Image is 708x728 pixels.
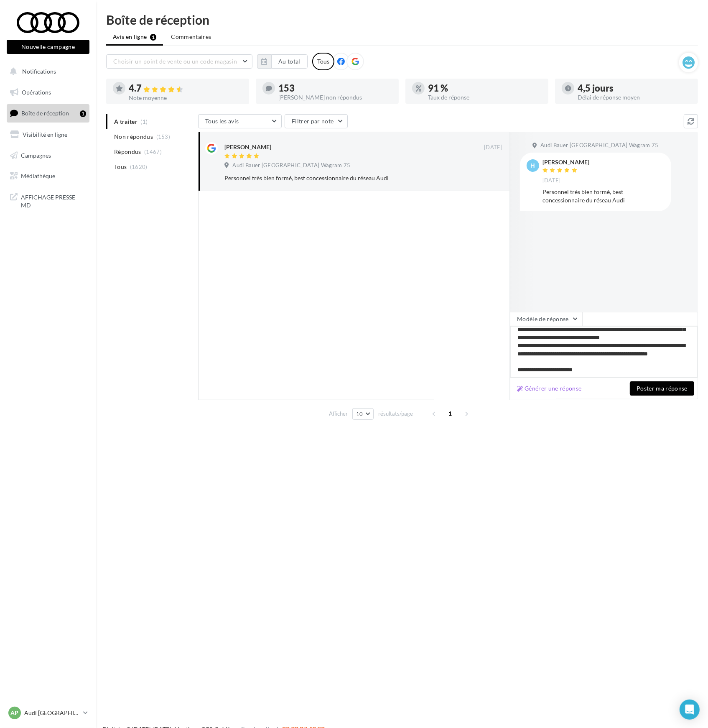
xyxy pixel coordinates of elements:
span: Campagnes [21,151,51,158]
span: Boîte de réception [21,110,69,117]
span: 10 [356,411,363,417]
div: [PERSON_NAME] [224,143,271,151]
span: Répondus [114,148,141,156]
button: Tous les avis [198,114,282,128]
a: Boîte de réception1 [5,104,91,122]
div: Taux de réponse [428,95,542,100]
button: Au total [257,54,308,69]
span: 1 [444,407,457,420]
span: (153) [156,133,171,140]
button: Générer une réponse [514,383,585,393]
button: Poster ma réponse [630,381,694,396]
div: 4.7 [129,84,242,93]
span: h [531,161,535,170]
span: AP [11,709,19,717]
a: Médiathèque [5,167,91,185]
span: Non répondus [114,133,153,141]
span: (1467) [144,148,162,155]
span: (1620) [130,163,148,170]
span: Tous [114,163,127,171]
button: 10 [352,408,374,420]
span: [DATE] [484,144,502,151]
p: Audi [GEOGRAPHIC_DATA] 17 [24,709,80,717]
div: Personnel très bien formé, best concessionnaire du réseau Audi [224,174,448,182]
button: Au total [271,54,308,69]
span: Choisir un point de vente ou un code magasin [113,58,237,65]
div: Note moyenne [129,95,242,101]
span: AFFICHAGE PRESSE MD [21,192,86,209]
span: Opérations [22,89,51,96]
span: Tous les avis [205,118,239,125]
span: Audi Bauer [GEOGRAPHIC_DATA] Wagram 75 [232,162,350,169]
div: 4,5 jours [578,84,691,93]
div: [PERSON_NAME] [542,159,589,165]
div: 91 % [428,84,542,93]
a: AP Audi [GEOGRAPHIC_DATA] 17 [7,705,89,721]
div: [PERSON_NAME] non répondus [278,95,392,100]
div: Tous [312,53,334,70]
div: Délai de réponse moyen [578,95,691,100]
a: Opérations [5,84,91,101]
button: Modèle de réponse [510,312,583,326]
span: Visibilité en ligne [23,131,67,138]
span: Commentaires [171,33,211,41]
a: Visibilité en ligne [5,126,91,143]
span: Audi Bauer [GEOGRAPHIC_DATA] Wagram 75 [540,142,658,149]
div: 153 [278,84,392,93]
div: 1 [80,110,86,117]
button: Choisir un point de vente ou un code magasin [106,54,252,69]
button: Filtrer par note [285,114,348,128]
div: Personnel très bien formé, best concessionnaire du réseau Audi [542,188,665,204]
a: Campagnes [5,147,91,164]
span: Afficher [329,410,348,418]
span: [DATE] [542,177,561,184]
button: Nouvelle campagne [7,40,89,54]
span: résultats/page [378,410,413,418]
span: Médiathèque [21,172,55,179]
span: Notifications [22,68,56,75]
button: Notifications [5,63,88,80]
div: Open Intercom Messenger [680,700,700,720]
a: AFFICHAGE PRESSE MD [5,188,91,213]
div: Boîte de réception [106,13,698,26]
